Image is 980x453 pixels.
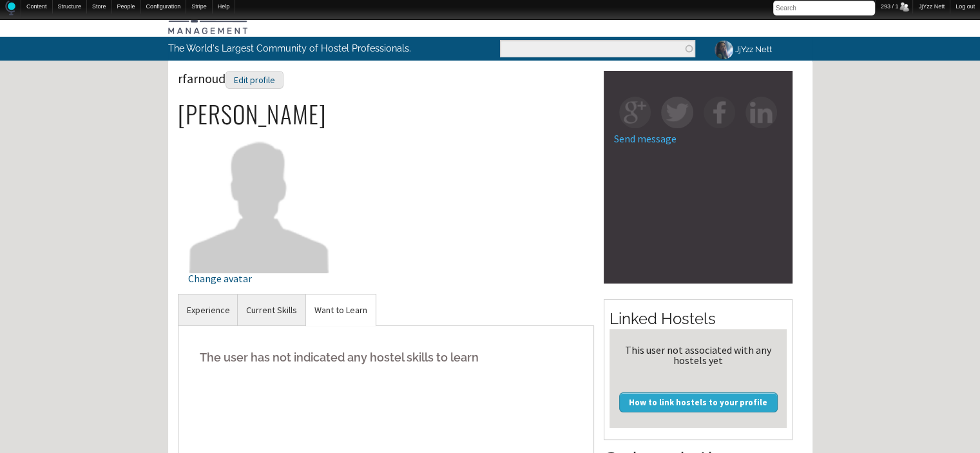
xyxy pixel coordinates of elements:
[619,392,778,412] a: How to link hostels to your profile
[773,1,875,15] input: Search
[614,132,677,145] a: Send message
[168,37,437,60] p: The World's Largest Community of Hostel Professionals.
[178,294,238,326] a: Experience
[178,70,283,86] span: rfarnoud
[188,194,331,284] a: Change avatar
[661,97,693,128] img: tw-square.png
[619,97,651,128] img: gp-square.png
[500,40,695,57] input: Enter the terms you wish to search for.
[705,37,780,62] a: JjYzz Nett
[713,39,735,61] img: JjYzz Nett's picture
[610,308,787,330] h2: Linked Hostels
[615,345,782,365] div: This user not associated with any hostels yet
[5,1,15,15] img: Home
[226,71,283,90] div: Edit profile
[306,294,376,326] a: Want to Learn
[188,273,331,284] div: Change avatar
[178,101,595,128] h2: [PERSON_NAME]
[745,97,777,128] img: in-square.png
[188,338,584,377] h5: The user has not indicated any hostel skills to learn
[226,70,283,86] a: Edit profile
[188,130,331,273] img: rfarnoud's picture
[704,97,735,128] img: fb-square.png
[238,294,305,326] a: Current Skills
